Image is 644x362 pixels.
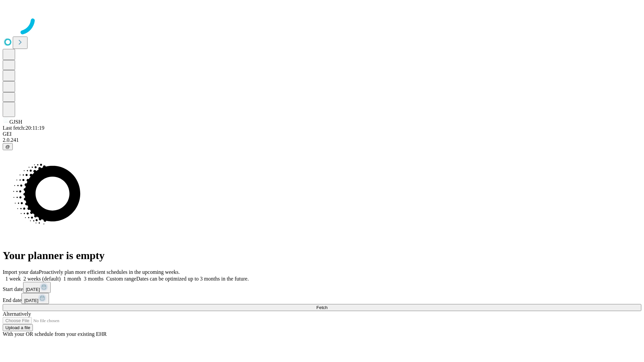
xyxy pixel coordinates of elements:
[39,269,180,275] span: Proactively plan more efficient schedules in the upcoming weeks.
[3,282,641,293] div: Start date
[3,143,13,150] button: @
[136,276,249,282] span: Dates can be optimized up to 3 months in the future.
[63,276,81,282] span: 1 month
[3,311,31,317] span: Alternatively
[23,276,61,282] span: 2 weeks (default)
[3,331,107,337] span: With your OR schedule from your existing EHR
[3,304,641,311] button: Fetch
[3,137,641,143] div: 2.0.241
[9,119,22,125] span: GJSH
[23,282,51,293] button: [DATE]
[3,269,39,275] span: Import your data
[84,276,104,282] span: 3 months
[26,287,40,292] span: [DATE]
[3,249,641,262] h1: Your planner is empty
[5,144,10,149] span: @
[21,293,49,304] button: [DATE]
[3,293,641,304] div: End date
[3,125,44,131] span: Last fetch: 20:11:19
[5,276,21,282] span: 1 week
[3,131,641,137] div: GEI
[106,276,136,282] span: Custom range
[3,324,33,331] button: Upload a file
[316,305,327,310] span: Fetch
[24,298,38,303] span: [DATE]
